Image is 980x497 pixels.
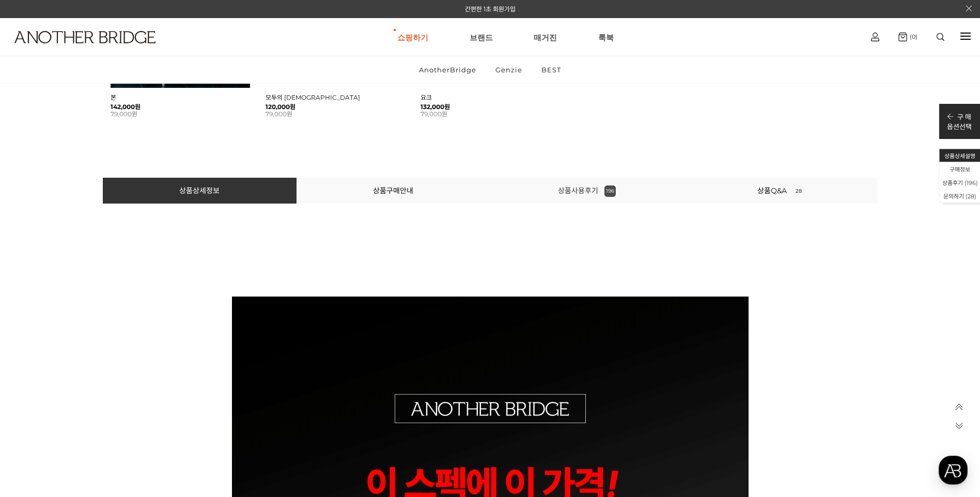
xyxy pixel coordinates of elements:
a: Genzie [487,56,531,83]
li: 79,000원 [111,111,250,118]
a: 홈 [3,328,68,353]
span: 196 [604,185,616,197]
a: (0) [898,33,917,41]
img: cart [898,33,907,41]
span: 28 [793,185,804,197]
a: 매거진 [534,19,557,56]
a: 룩북 [598,19,614,56]
a: 브랜드 [470,19,493,56]
a: 상품사용후기 [558,186,616,195]
a: 설정 [133,328,198,353]
span: 대화 [95,344,107,352]
li: 79,000원 [266,111,405,118]
a: 요크 [421,94,432,101]
p: 구 매 [947,112,972,121]
a: 상품Q&A [757,186,804,195]
a: 대화 [68,328,133,353]
a: BEST [533,56,570,83]
a: 모두의 [DEMOGRAPHIC_DATA] [266,94,360,101]
a: logo [5,31,152,69]
a: 간편한 1초 회원가입 [465,5,516,13]
span: 196 [967,179,976,187]
strong: 132,000원 [421,103,560,111]
img: search [937,33,944,41]
a: 쇼핑하기 [397,19,428,56]
a: 본 [111,94,116,101]
p: 옵션선택 [947,121,972,131]
a: AnotherBridge [410,56,485,83]
a: 상품구매안내 [373,186,413,195]
strong: 142,000원 [111,103,250,111]
span: (0) [907,33,917,40]
img: cart [871,33,879,41]
strong: 120,000원 [266,103,405,111]
img: logo [14,31,155,43]
li: 79,000원 [421,111,560,118]
span: 홈 [33,343,39,351]
a: 상품상세정보 [179,186,220,195]
span: 설정 [160,343,172,351]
